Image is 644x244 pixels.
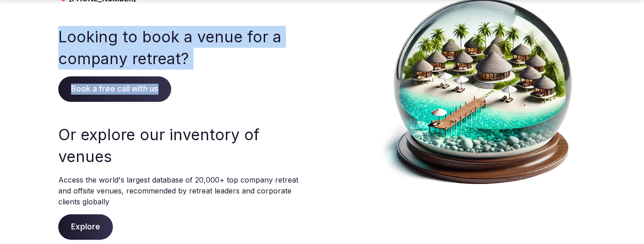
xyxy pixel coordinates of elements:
[58,214,113,240] span: Explore
[58,124,313,167] h3: Or explore our inventory of venues
[58,26,313,69] h3: Looking to book a venue for a company retreat?
[58,174,313,207] p: Access the world's largest database of 20,000+ top company retreat and offsite venues, recommende...
[58,222,113,231] a: Explore
[58,84,171,93] a: Book a free call with us
[58,76,171,102] span: Book a free call with us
